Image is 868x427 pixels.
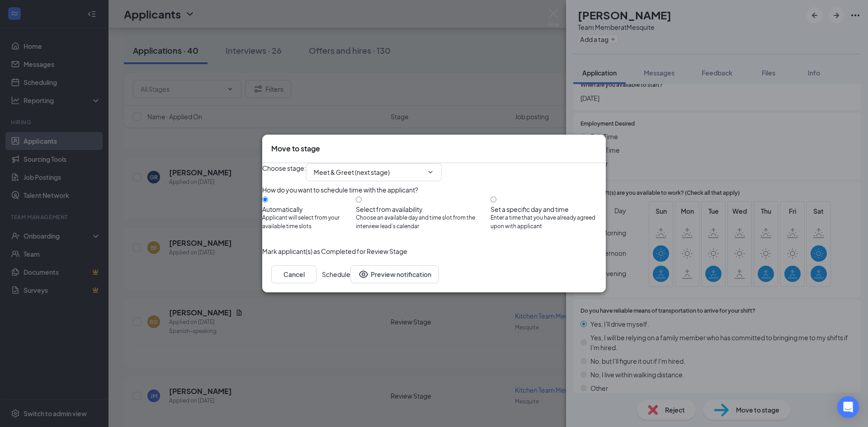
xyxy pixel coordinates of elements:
button: Cancel [271,265,316,283]
div: How do you want to schedule time with the applicant? [262,185,606,195]
span: Choose stage : [262,163,306,181]
div: Set a specific day and time [491,205,606,214]
div: Select from availability [356,205,491,214]
h3: Move to stage [271,144,320,154]
button: Schedule [322,265,350,283]
div: Open Intercom Messenger [837,396,859,418]
div: Automatically [262,205,356,214]
span: Choose an available day and time slot from the interview lead’s calendar [356,214,491,231]
svg: ChevronDown [427,169,434,176]
span: Mark applicant(s) as Completed for Review Stage [262,246,407,256]
span: Enter a time that you have already agreed upon with applicant [491,214,606,231]
button: Preview notificationEye [350,265,439,283]
svg: Eye [358,269,369,280]
span: Applicant will select from your available time slots [262,214,356,231]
